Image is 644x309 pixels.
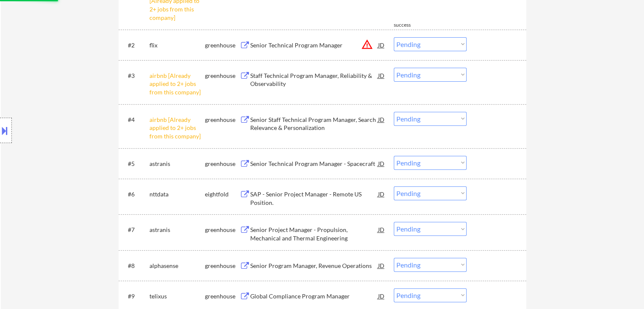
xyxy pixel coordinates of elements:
div: Staff Technical Program Manager, Reliability & Observability [250,72,378,88]
div: JD [377,37,386,52]
div: JD [377,288,386,303]
div: JD [377,112,386,127]
div: Senior Program Manager, Revenue Operations [250,262,378,270]
div: JD [377,258,386,273]
div: JD [377,222,386,237]
div: astranis [149,160,205,168]
div: flix [149,41,205,50]
div: greenhouse [205,160,240,168]
div: Senior Technical Program Manager [250,41,378,50]
div: greenhouse [205,226,240,234]
div: SAP - Senior Project Manager - Remote US Position. [250,190,378,207]
div: JD [377,156,386,171]
div: Senior Technical Program Manager - Spacecraft [250,160,378,168]
div: #9 [128,292,143,301]
div: #7 [128,226,143,234]
div: greenhouse [205,262,240,270]
div: astranis [149,226,205,234]
div: eightfold [205,190,240,199]
div: greenhouse [205,292,240,301]
div: #8 [128,262,143,270]
div: JD [377,186,386,201]
div: nttdata [149,190,205,199]
div: alphasense [149,262,205,270]
div: greenhouse [205,41,240,50]
div: #2 [128,41,143,50]
div: JD [377,68,386,83]
button: warning_amber [361,39,373,50]
div: Senior Project Manager - Propulsion, Mechanical and Thermal Engineering [250,226,378,242]
div: airbnb [Already applied to 2+ jobs from this company] [149,72,205,97]
div: Global Compliance Program Manager [250,292,378,301]
div: greenhouse [205,72,240,80]
div: greenhouse [205,116,240,124]
div: telixus [149,292,205,301]
div: Senior Staff Technical Program Manager, Search Relevance & Personalization [250,116,378,132]
div: success [394,22,428,29]
div: airbnb [Already applied to 2+ jobs from this company] [149,116,205,141]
